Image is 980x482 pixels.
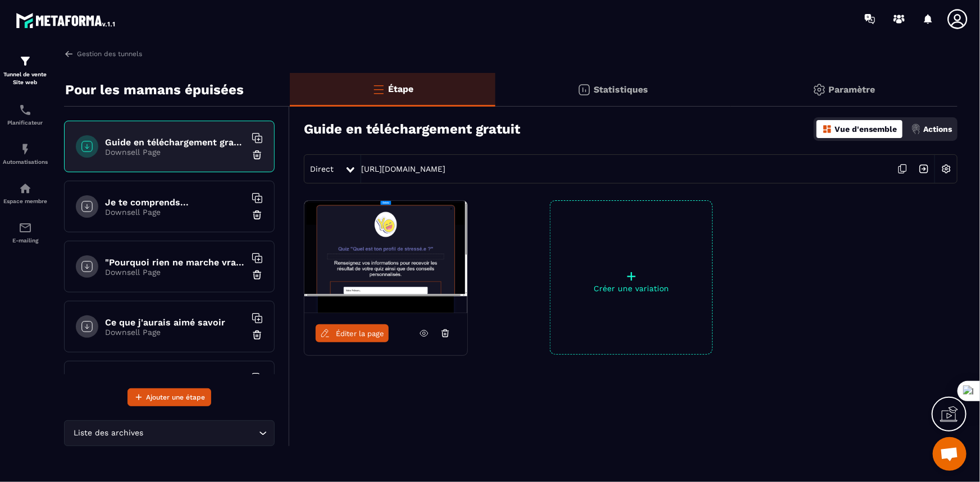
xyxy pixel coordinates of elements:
[105,208,245,217] p: Downsell Page
[3,134,48,173] a: automationsautomationsAutomatisations
[913,158,935,180] img: arrow-next.bcc2205e.svg
[835,125,897,134] p: Vue d'ensemble
[146,427,256,439] input: Search for option
[550,268,712,284] p: +
[936,158,957,180] img: setting-w.858f3a88.svg
[829,84,876,95] p: Paramètre
[388,84,413,94] p: Étape
[911,124,921,134] img: actions.d6e523a2.png
[19,54,32,68] img: formation
[3,71,48,86] p: Tunnel de vente Site web
[105,148,245,157] p: Downsell Page
[65,79,244,101] p: Pour les mamans épuisées
[372,82,385,96] img: bars-o.4a397970.svg
[822,124,832,134] img: dashboard-orange.40269519.svg
[3,237,48,244] p: E-mailing
[3,120,48,126] p: Planificateur
[64,49,74,59] img: arrow
[19,143,32,156] img: automations
[3,159,48,165] p: Automatisations
[336,329,384,338] span: Éditer la page
[19,182,32,195] img: automations
[19,221,32,235] img: email
[252,149,263,160] img: trash
[64,420,275,446] div: Search for option
[19,103,32,117] img: scheduler
[594,84,648,95] p: Statistiques
[146,392,205,403] span: Ajouter une étape
[3,198,48,204] p: Espace membre
[105,268,245,277] p: Downsell Page
[105,137,245,148] h6: Guide en téléchargement gratuit
[550,284,712,293] p: Créer une variation
[577,83,591,97] img: stats.20deebd0.svg
[361,164,445,173] a: [URL][DOMAIN_NAME]
[105,257,245,268] h6: "Pourquoi rien ne marche vraiment"
[252,269,263,281] img: trash
[252,329,263,341] img: trash
[304,121,520,137] h3: Guide en téléchargement gratuit
[316,324,389,342] a: Éditer la page
[304,201,467,313] img: image
[933,437,967,471] a: Ouvrir le chat
[105,197,245,208] h6: Je te comprends...
[3,46,48,95] a: formationformationTunnel de vente Site web
[3,173,48,213] a: automationsautomationsEspace membre
[127,388,211,406] button: Ajouter une étape
[71,427,146,439] span: Liste des archives
[105,317,245,328] h6: Ce que j'aurais aimé savoir
[3,213,48,252] a: emailemailE-mailing
[813,83,826,97] img: setting-gr.5f69749f.svg
[64,49,142,59] a: Gestion des tunnels
[252,209,263,221] img: trash
[310,164,334,173] span: Direct
[105,328,245,337] p: Downsell Page
[3,95,48,134] a: schedulerschedulerPlanificateur
[923,125,952,134] p: Actions
[16,10,117,30] img: logo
